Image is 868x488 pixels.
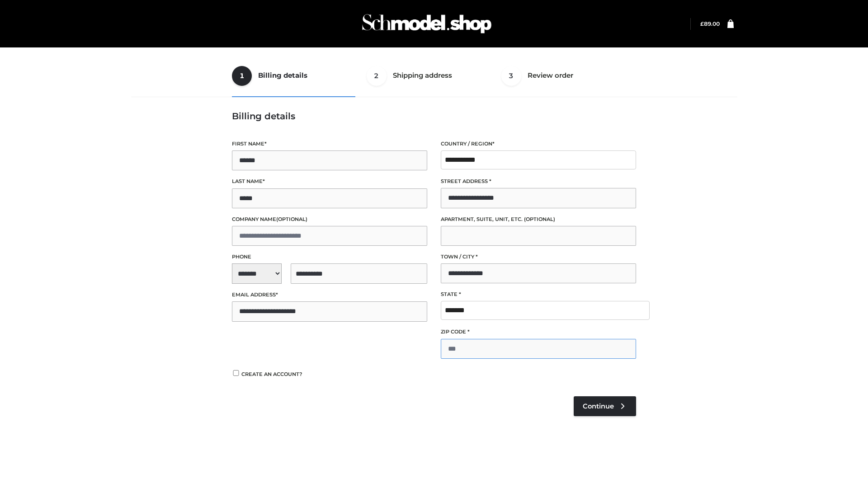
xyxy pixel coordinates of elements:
label: Phone [232,253,427,261]
span: (optional) [276,216,307,222]
img: Schmodel Admin 964 [359,6,495,42]
a: Continue [574,396,636,416]
span: (optional) [524,216,555,222]
label: Street address [441,177,636,186]
span: £ [700,20,704,27]
label: Last name [232,177,427,186]
label: First name [232,140,427,148]
a: £89.00 [700,20,720,27]
span: Continue [583,402,614,410]
label: ZIP Code [441,328,636,336]
bdi: 89.00 [700,20,720,27]
label: Email address [232,291,427,299]
label: Country / Region [441,140,636,148]
label: Apartment, suite, unit, etc. [441,215,636,224]
span: Create an account? [241,371,302,377]
input: Create an account? [232,370,240,376]
label: Company name [232,215,427,224]
label: Town / City [441,253,636,261]
h3: Billing details [232,111,636,122]
label: State [441,290,636,299]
